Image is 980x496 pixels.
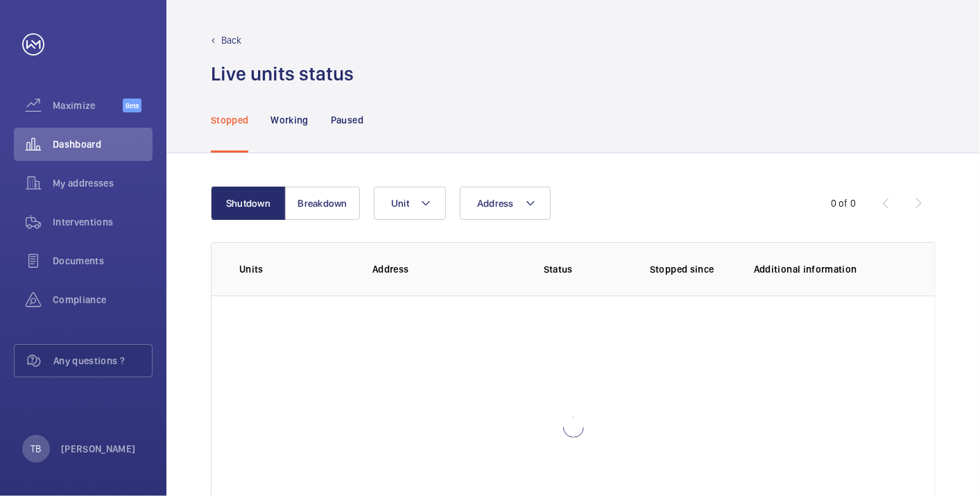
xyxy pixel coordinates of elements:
[53,254,153,268] span: Documents
[372,262,489,276] p: Address
[391,198,409,209] span: Unit
[650,262,732,276] p: Stopped since
[211,61,354,87] h1: Live units status
[53,215,153,229] span: Interventions
[499,262,618,276] p: Status
[221,33,242,47] p: Back
[31,442,41,456] p: TB
[270,113,308,127] p: Working
[239,262,350,276] p: Units
[331,113,363,127] p: Paused
[61,442,136,456] p: [PERSON_NAME]
[285,187,360,220] button: Breakdown
[754,262,907,276] p: Additional information
[53,137,153,151] span: Dashboard
[53,354,152,368] span: Any questions ?
[53,99,123,112] span: Maximize
[123,99,141,112] span: Beta
[477,198,514,209] span: Address
[460,187,551,220] button: Address
[53,293,153,307] span: Compliance
[211,187,286,220] button: Shutdown
[211,113,248,127] p: Stopped
[53,176,153,190] span: My addresses
[831,196,856,210] div: 0 of 0
[374,187,446,220] button: Unit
